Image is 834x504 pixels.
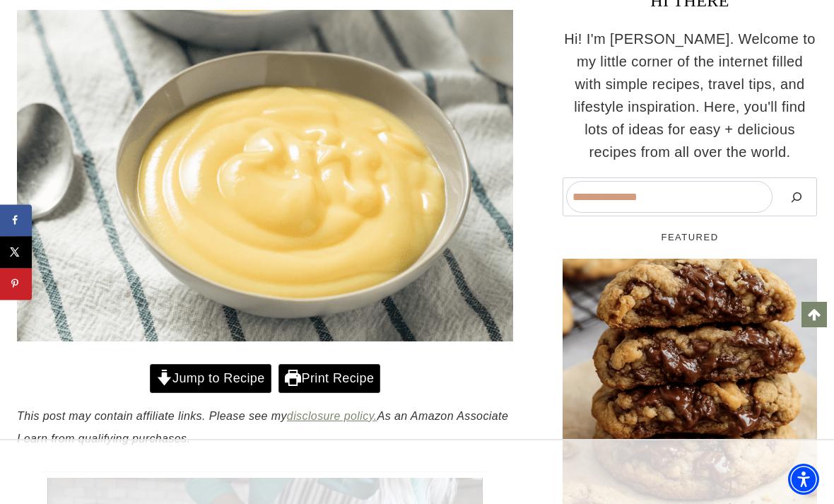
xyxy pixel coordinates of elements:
[150,364,271,393] a: Jump to Recipe
[788,464,819,495] div: Accessibility Menu
[17,10,513,341] img: banana custard recipe in bowl
[563,230,817,245] h5: FEATURED
[17,410,508,445] em: This post may contain affiliate links. Please see my As an Amazon Associate I earn from qualifyin...
[563,28,817,163] p: Hi! I'm [PERSON_NAME]. Welcome to my little corner of the internet filled with simple recipes, tr...
[801,302,827,327] a: Scroll to top
[278,364,380,393] a: Print Recipe
[780,181,814,213] button: Search
[287,410,377,422] a: disclosure policy.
